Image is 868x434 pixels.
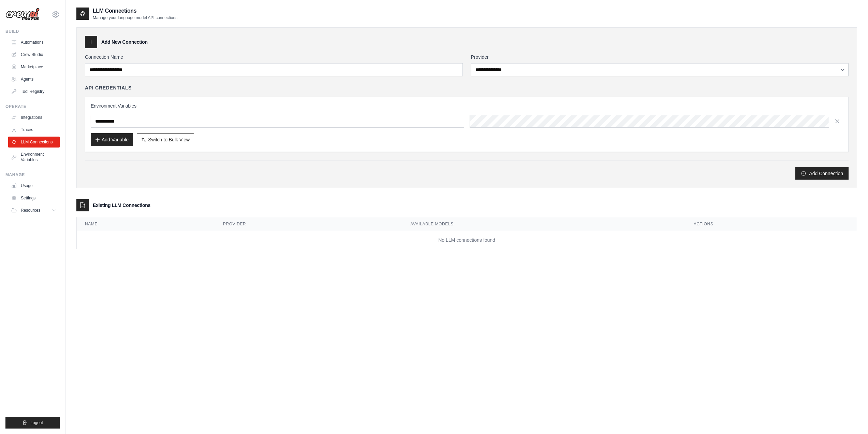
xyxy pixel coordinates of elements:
[5,104,60,109] div: Operate
[5,417,60,429] button: Logout
[137,133,194,146] button: Switch to Bulk View
[8,86,60,97] a: Tool Registry
[402,217,686,231] th: Available Models
[471,54,849,60] label: Provider
[93,202,150,209] h3: Existing LLM Connections
[77,217,215,231] th: Name
[93,15,177,20] p: Manage your language model API connections
[5,172,60,178] div: Manage
[101,39,148,45] h3: Add New Connection
[5,29,60,34] div: Build
[21,208,40,213] span: Resources
[148,136,190,143] span: Switch to Bulk View
[8,180,60,191] a: Usage
[8,124,60,135] a: Traces
[8,205,60,216] button: Resources
[686,217,857,231] th: Actions
[215,217,402,231] th: Provider
[8,149,60,165] a: Environment Variables
[77,231,857,249] td: No LLM connections found
[795,167,849,180] button: Add Connection
[8,74,60,85] a: Agents
[85,54,463,60] label: Connection Name
[8,193,60,204] a: Settings
[30,420,43,425] span: Logout
[5,8,40,21] img: Logo
[8,137,60,148] a: LLM Connections
[91,133,133,146] button: Add Variable
[91,102,843,109] h3: Environment Variables
[8,49,60,60] a: Crew Studio
[8,112,60,123] a: Integrations
[8,37,60,48] a: Automations
[8,61,60,72] a: Marketplace
[93,7,177,15] h2: LLM Connections
[85,84,132,91] h4: API Credentials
